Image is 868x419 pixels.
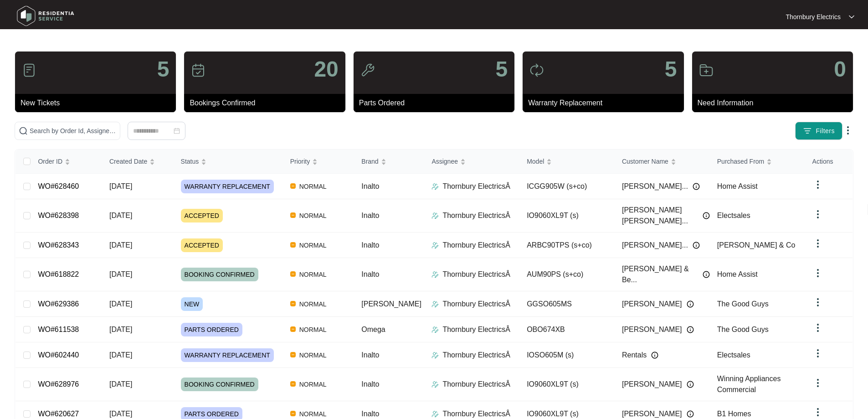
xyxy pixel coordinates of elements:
[431,410,439,418] img: Assigner Icon
[424,150,519,174] th: Assignee
[519,174,615,199] td: ICGG905W (s+co)
[442,269,510,280] p: Thornbury ElectricsÂ
[30,126,116,136] input: Search by Order Id, Assignee Name, Customer Name, Brand and Model
[361,270,379,278] span: Inalto
[699,63,714,78] img: icon
[717,326,769,333] span: The Good Guys
[283,150,354,174] th: Priority
[360,63,375,78] img: icon
[651,352,658,359] img: Info icon
[296,299,330,310] span: NORMAL
[519,317,615,342] td: OBO674XB
[21,98,176,109] p: New Tickets
[717,375,781,393] span: Winning Appliances Commercial
[717,351,750,359] span: Electsales
[296,350,330,361] span: NORMAL
[687,381,694,388] img: Info icon
[296,210,330,221] span: NORMAL
[431,242,439,249] img: Assigner Icon
[431,300,439,308] img: Assigner Icon
[495,58,508,80] p: 5
[38,351,79,359] a: WO#602440
[181,323,242,336] span: PARTS ORDERED
[717,270,758,278] span: Home Assist
[622,299,682,310] span: [PERSON_NAME]
[361,182,379,190] span: Inalto
[812,209,823,220] img: dropdown arrow
[109,410,132,418] span: [DATE]
[812,348,823,359] img: dropdown arrow
[622,264,698,285] span: [PERSON_NAME] & Be...
[834,58,846,80] p: 0
[181,156,199,166] span: Status
[361,326,385,333] span: Omega
[296,269,330,280] span: NORMAL
[431,381,439,388] img: Assigner Icon
[361,241,379,249] span: Inalto
[181,348,274,362] span: WARRANTY REPLACEMENT
[622,181,688,192] span: [PERSON_NAME]...
[519,368,615,401] td: IO9060XL9T (s)
[805,150,853,174] th: Actions
[687,410,694,418] img: Info icon
[290,183,296,189] img: Vercel Logo
[519,150,615,174] th: Model
[290,242,296,248] img: Vercel Logo
[527,156,544,166] span: Model
[361,410,379,418] span: Inalto
[786,12,841,21] p: Thornbury Electrics
[528,98,683,109] p: Warranty Replacement
[519,342,615,368] td: IOSO605M (s)
[717,182,758,190] span: Home Assist
[109,182,132,190] span: [DATE]
[622,156,668,166] span: Customer Name
[431,212,439,219] img: Assigner Icon
[361,351,379,359] span: Inalto
[795,122,842,140] button: filter iconFilters
[698,98,853,109] p: Need Information
[290,411,296,416] img: Vercel Logo
[710,150,805,174] th: Purchased From
[529,63,544,78] img: icon
[290,352,296,357] img: Vercel Logo
[38,380,79,388] a: WO#628976
[38,270,79,278] a: WO#618822
[181,209,223,222] span: ACCEPTED
[191,63,205,78] img: icon
[812,297,823,308] img: dropdown arrow
[361,212,379,219] span: Inalto
[109,156,147,166] span: Created Date
[519,199,615,233] td: IO9060XL9T (s)
[361,300,421,308] span: [PERSON_NAME]
[812,322,823,333] img: dropdown arrow
[290,381,296,387] img: Vercel Logo
[431,326,439,333] img: Assigner Icon
[849,15,854,19] img: dropdown arrow
[22,63,36,78] img: icon
[842,125,853,136] img: dropdown arrow
[109,351,132,359] span: [DATE]
[38,241,79,249] a: WO#628343
[519,233,615,258] td: ARBC90TPS (s+co)
[693,183,700,190] img: Info icon
[181,180,274,193] span: WARRANTY REPLACEMENT
[687,326,694,333] img: Info icon
[38,156,62,166] span: Order ID
[109,326,132,333] span: [DATE]
[296,181,330,192] span: NORMAL
[296,324,330,335] span: NORMAL
[622,205,698,227] span: [PERSON_NAME] [PERSON_NAME]...
[442,299,510,310] p: Thornbury ElectricsÂ
[14,2,77,30] img: residentia service logo
[174,150,283,174] th: Status
[19,126,28,135] img: search-icon
[442,324,510,335] p: Thornbury ElectricsÂ
[703,212,710,219] img: Info icon
[296,240,330,251] span: NORMAL
[109,300,132,308] span: [DATE]
[431,183,439,190] img: Assigner Icon
[665,58,677,80] p: 5
[622,350,647,361] span: Rentals
[816,126,835,136] span: Filters
[431,271,439,278] img: Assigner Icon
